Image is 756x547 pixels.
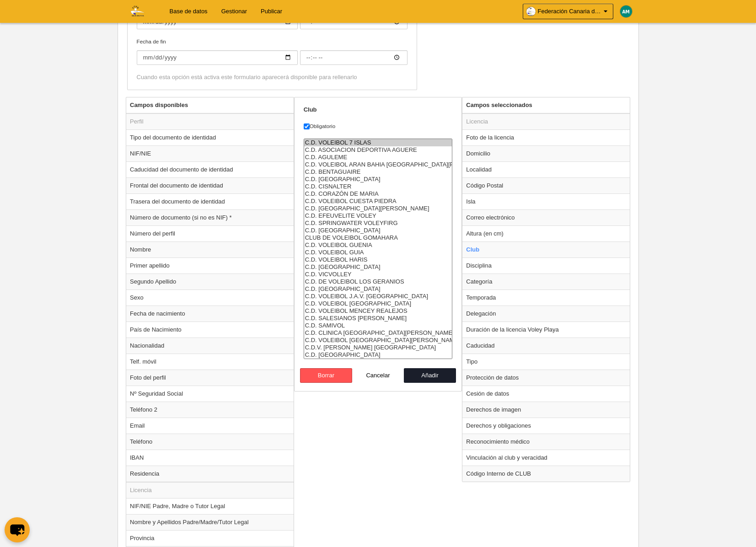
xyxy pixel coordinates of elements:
[462,193,630,209] td: Isla
[304,227,452,234] option: C.D. GAROE
[304,205,452,212] option: C.D. SAN JOSE DOMINICAS
[126,209,294,225] td: Número de documento (si no es NIF) *
[126,322,294,338] td: País de Nacimiento
[462,161,630,177] td: Localidad
[304,329,452,337] option: C.D. CLINICA SAN EUGENIO VOLEY-PLAYA
[304,234,452,241] option: CLUB DE VOLEIBOL GOMAHARA
[304,278,452,285] option: C.D. DE VOLEIBOL LOS GERANIOS
[126,434,294,450] td: Teléfono
[126,386,294,402] td: Nº Seguridad Social
[462,209,630,225] td: Correo electrónico
[462,354,630,370] td: Tipo
[304,315,452,322] option: C.D. SALESIANOS BARTOLOME GARELLI
[304,176,452,183] option: C.D. CANTADAL
[126,338,294,354] td: Nacionalidad
[304,168,452,176] option: C.D. BENTAGUAIRE
[304,161,452,168] option: C.D. VOLEIBOL ARAN BAHIA SAN SEBASTIAN
[462,466,630,482] td: Código Interno de CLUB
[126,466,294,482] td: Residencia
[126,97,294,113] th: Campos disponibles
[462,434,630,450] td: Reconocimiento médico
[304,249,452,256] option: C.D. VOLEIBOL GUIA
[300,50,407,65] input: Fecha de fin
[304,146,452,154] option: C.D. ASOCIACION DEPORTIVA AGUERE
[462,97,630,113] th: Campos seleccionados
[620,5,632,17] img: c2l6ZT0zMHgzMCZmcz05JnRleHQ9QU0mYmc9MDA4OTdi.png
[5,517,30,542] button: chat-button
[126,530,294,546] td: Provincia
[304,190,452,198] option: C.D. CORAZÓN DE MARIA
[126,161,294,177] td: Caducidad del documento de identidad
[126,482,294,499] td: Licencia
[126,193,294,209] td: Trasera del documento de identidad
[304,337,452,344] option: C.D. VOLEIBOL SAN ROQUE
[126,225,294,241] td: Número del perfil
[137,50,298,65] input: Fecha de fin
[304,183,452,190] option: C.D. CISNALTER
[126,273,294,290] td: Segundo Apellido
[462,306,630,322] td: Delegación
[126,241,294,257] td: Nombre
[137,38,407,65] label: Fecha de fin
[126,177,294,193] td: Frontal del documento de identidad
[526,7,536,16] img: OaKdMG7jwavG.30x30.jpg
[126,145,294,161] td: NIF/NIE
[462,450,630,466] td: Vinculación al club y veracidad
[304,263,452,271] option: C.D. HISPANIA VOLEY PLAYA
[126,498,294,514] td: NIF/NIE Padre, Madre o Tutor Legal
[304,271,452,278] option: C.D. VICVOLLEY
[126,290,294,306] td: Sexo
[304,256,452,263] option: C.D. VOLEIBOL HARIS
[126,450,294,466] td: IBAN
[126,514,294,530] td: Nombre y Apellidos Padre/Madre/Tutor Legal
[304,307,452,315] option: C.D. VOLEIBOL MENCEY REALEJOS
[462,370,630,386] td: Protección de datos
[126,257,294,273] td: Primer apellido
[462,402,630,418] td: Derechos de imagen
[352,368,404,383] button: Cancelar
[126,354,294,370] td: Telf. móvil
[462,177,630,193] td: Código Postal
[304,123,310,129] input: Obligatorio
[304,344,452,351] option: C.D.V. SAYRE MAYSER GRAN CANARIA
[304,212,452,220] option: C.D. EFEUVELITE VOLEY
[304,285,452,293] option: C.D. MARPE
[304,293,452,300] option: C.D. VOLEIBOL J.A.V. OLIMPICO
[462,225,630,241] td: Altura (en cm)
[523,4,613,19] a: Federación Canaria de Voleibol
[304,198,452,205] option: C.D. VOLEIBOL CUESTA PIEDRA
[538,7,602,16] span: Federación Canaria de Voleibol
[126,402,294,418] td: Teléfono 2
[304,300,452,307] option: C.D. VOLEIBOL VILLA OROTAVA
[304,220,452,227] option: C.D. SPRINGWATER VOLEYFIRG
[462,273,630,290] td: Categoría
[462,129,630,145] td: Foto de la licencia
[126,370,294,386] td: Foto del perfil
[462,241,630,257] td: Club
[462,418,630,434] td: Derechos y obligaciones
[304,241,452,249] option: C.D. VOLEIBOL GUENIA
[304,351,452,359] option: C.D. TAKNARA
[462,257,630,273] td: Disciplina
[126,306,294,322] td: Fecha de nacimiento
[462,145,630,161] td: Domicilio
[118,5,155,16] img: Federación Canaria de Voleibol
[126,129,294,145] td: Tipo del documento de identidad
[304,322,452,329] option: C.D. SAMIVOL
[462,386,630,402] td: Cesión de datos
[462,290,630,306] td: Temporada
[137,73,407,81] div: Cuando esta opción está activa este formulario aparecerá disponible para rellenarlo
[304,106,317,113] strong: Club
[126,418,294,434] td: Email
[304,139,452,146] option: C.D. VOLEIBOL 7 ISLAS
[462,338,630,354] td: Caducidad
[462,322,630,338] td: Duración de la licencia Voley Playa
[304,122,453,130] label: Obligatorio
[462,113,630,130] td: Licencia
[300,368,352,383] button: Borrar
[126,113,294,130] td: Perfil
[404,368,456,383] button: Añadir
[304,154,452,161] option: C.D. AGULEME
